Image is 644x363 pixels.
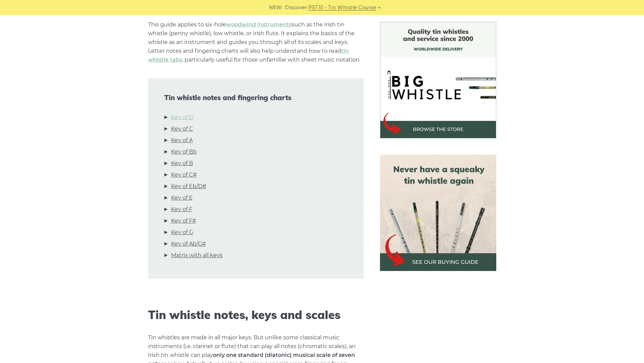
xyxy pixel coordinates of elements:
[171,159,193,168] a: Key of B
[148,20,364,64] p: This guide applies to six-hole such as the Irish tin whistle (penny whistle), low whistle, or Iri...
[285,4,307,12] span: Discover
[164,94,348,102] span: Tin whistle notes and fingering charts
[171,240,206,248] a: Key of Ab/G#
[171,251,222,260] a: Matrix with all keys
[171,194,193,202] a: Key of E
[171,148,197,156] a: Key of Bb
[380,22,496,138] img: BigWhistle Tin Whistle Store
[171,171,197,179] a: Key of C#
[171,136,193,145] a: Key of A
[148,308,364,322] h2: Tin whistle notes, keys and scales
[380,155,496,271] img: tin whistle buying guide
[269,4,283,12] span: NEW:
[308,4,376,12] a: PST10 - Tin Whistle Course
[171,205,192,214] a: Key of F
[171,113,193,122] a: Key of D
[226,21,292,28] a: woodwind instruments
[171,217,196,225] a: Key of F#
[171,182,206,191] a: Key of Eb/D#
[171,124,193,133] a: Key of C
[171,228,193,237] a: Key of G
